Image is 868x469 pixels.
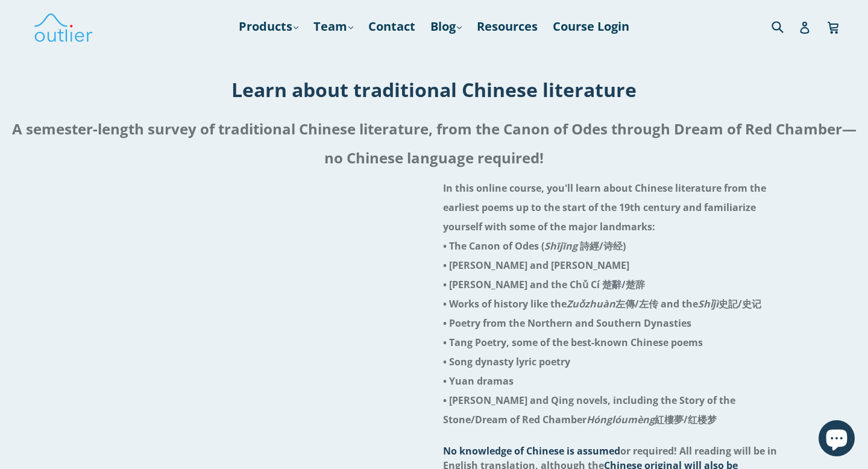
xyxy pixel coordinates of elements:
a: Resources [471,16,544,37]
strong: • [PERSON_NAME] and [PERSON_NAME] [443,259,629,272]
em: Shǐjì [698,297,719,310]
strong: • [PERSON_NAME] and the Chǔ Cí 楚辭/楚辞 [443,278,645,291]
em: Zuǒzhuàn [567,297,615,310]
em: Shījīng [544,239,577,253]
a: Blog [424,16,468,37]
em: Hónglóumèng [587,413,655,426]
a: Team [307,16,359,37]
strong: • Poetry from the Northern and Southern Dynasties [443,316,691,330]
strong: • The Canon of Odes ( ) [443,239,626,253]
span: No knowledge of Chinese is assumed [443,444,620,458]
span: 詩經/诗经 [580,239,623,253]
img: Outlier Linguistics [33,9,93,44]
h2: A semester-length survey of traditional Chinese literature, from the Canon of Odes through Dream ... [10,115,858,172]
a: Contact [362,16,421,37]
h1: Learn about traditional Chinese literature [10,77,858,102]
strong: • Tang Poetry, some of the best-known Chinese poems [443,336,703,349]
input: Search [769,14,802,39]
iframe: Embedded Vimeo Video [72,178,425,377]
a: Course Login [547,16,635,37]
inbox-online-store-chat: Shopify online store chat [815,420,858,459]
strong: • Song dynasty lyric poetry [443,355,570,368]
a: Products [233,16,304,37]
strong: • Yuan dramas [443,374,514,388]
strong: • Works of history like the 左傳/左传 and the 史記/史记 [443,297,761,310]
strong: • [PERSON_NAME] and Qing novels, including the Story of the Stone/Dream of Red Chamber 紅樓夢/红楼梦 [443,394,735,426]
strong: In this online course, you'll learn about Chinese literature from the earliest poems up to the st... [443,181,766,233]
